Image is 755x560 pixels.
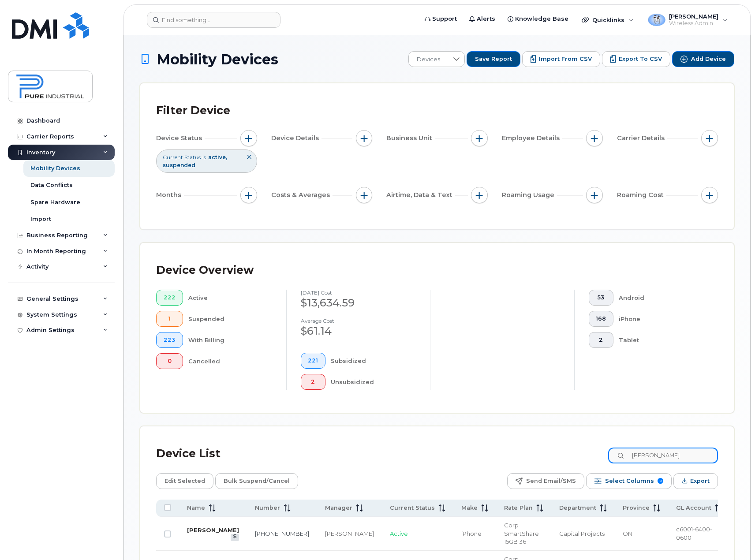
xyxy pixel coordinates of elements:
button: Export [673,473,718,489]
span: Active [390,530,408,537]
div: Android [619,290,704,306]
span: Manager [325,504,352,512]
span: Months [156,190,184,200]
span: Devices [409,52,448,67]
span: Rate Plan [504,504,533,512]
span: Export [690,474,710,488]
span: Employee Details [502,134,562,143]
span: Add Device [691,55,726,63]
span: Device Details [271,134,321,143]
button: Bulk Suspend/Cancel [215,473,298,489]
span: Number [255,504,280,512]
span: Costs & Averages [271,190,333,200]
span: Province [623,504,650,512]
div: Cancelled [188,353,272,369]
button: Export to CSV [602,51,670,67]
h4: Average cost [301,318,416,324]
input: Search Device List ... [608,448,718,463]
span: iPhone [461,530,482,537]
span: Roaming Cost [617,190,666,200]
span: Select Columns [605,474,654,488]
span: c6001-6400-0600 [676,526,712,541]
span: 1 [164,315,176,322]
a: [PERSON_NAME] [187,526,239,534]
button: Send Email/SMS [507,473,584,489]
div: Device Overview [156,259,254,282]
span: 2 [596,336,606,343]
span: Mobility Devices [157,52,278,67]
span: Business Unit [386,134,435,143]
span: is [202,153,206,161]
span: Edit Selected [164,474,205,488]
span: GL Account [676,504,711,512]
button: Add Device [672,51,734,67]
span: ON [623,530,632,537]
button: Import from CSV [522,51,600,67]
div: Suspended [188,311,272,327]
button: Select Columns 8 [586,473,672,489]
span: Corp SmartShare 15GB 36 [504,522,539,545]
span: 221 [308,357,318,364]
span: Carrier Details [617,134,667,143]
div: [PERSON_NAME] [325,530,374,538]
span: 8 [658,478,663,484]
span: 222 [164,294,176,301]
span: suspended [163,162,195,168]
button: 0 [156,353,183,369]
span: Device Status [156,134,205,143]
button: 1 [156,311,183,327]
div: Unsubsidized [331,374,416,390]
span: active [208,154,227,161]
button: Edit Selected [156,473,213,489]
div: Subsidized [331,353,416,369]
span: 2 [308,378,318,385]
span: Name [187,504,205,512]
button: Save Report [467,51,520,67]
div: Filter Device [156,99,230,122]
span: Bulk Suspend/Cancel [224,474,290,488]
div: Active [188,290,272,306]
div: $61.14 [301,324,416,339]
span: Make [461,504,478,512]
span: Capital Projects [559,530,605,537]
a: [PHONE_NUMBER] [255,530,309,537]
span: Save Report [475,55,512,63]
button: 2 [589,332,614,348]
div: Tablet [619,332,704,348]
div: With Billing [188,332,272,348]
span: 0 [164,358,176,365]
span: 168 [596,315,606,322]
span: Send Email/SMS [526,474,576,488]
span: Export to CSV [619,55,662,63]
span: Airtime, Data & Text [386,190,455,200]
span: Current Status [163,153,201,161]
span: Current Status [390,504,435,512]
span: Import from CSV [539,55,592,63]
span: Roaming Usage [502,190,557,200]
button: 53 [589,290,614,306]
span: Department [559,504,596,512]
div: $13,634.59 [301,295,416,310]
button: 2 [301,374,326,390]
div: Device List [156,442,221,465]
a: View Last Bill [231,534,239,541]
span: 223 [164,336,176,343]
h4: [DATE] cost [301,290,416,295]
button: 222 [156,290,183,306]
button: 168 [589,311,614,327]
button: 221 [301,353,326,369]
span: 53 [596,294,606,301]
button: 223 [156,332,183,348]
div: iPhone [619,311,704,327]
